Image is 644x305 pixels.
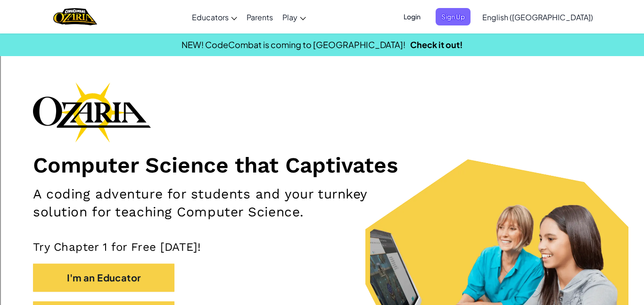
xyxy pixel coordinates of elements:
[4,4,640,12] div: Sort A > Z
[33,240,611,254] p: Try Chapter 1 for Free [DATE]!
[242,4,278,30] a: Parents
[436,8,471,25] button: Sign Up
[187,4,242,30] a: Educators
[482,12,593,22] span: English ([GEOGRAPHIC_DATA])
[4,12,640,21] div: Sort New > Old
[192,12,229,22] span: Educators
[33,264,174,292] button: I'm an Educator
[4,46,640,55] div: Sign out
[278,4,311,30] a: Play
[33,152,611,178] h1: Computer Science that Captivates
[478,4,598,30] a: English ([GEOGRAPHIC_DATA])
[282,12,297,22] span: Play
[4,38,640,46] div: Options
[53,7,97,26] img: Home
[182,39,405,50] span: NEW! CodeCombat is coming to [GEOGRAPHIC_DATA]!
[53,7,97,26] a: Ozaria by CodeCombat logo
[410,39,463,50] a: Check it out!
[4,63,640,72] div: Move To ...
[4,21,640,29] div: Move To ...
[4,29,640,38] div: Delete
[33,185,420,221] h2: A coding adventure for students and your turnkey solution for teaching Computer Science.
[4,55,640,63] div: Rename
[398,8,426,25] button: Login
[33,82,151,142] img: Ozaria branding logo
